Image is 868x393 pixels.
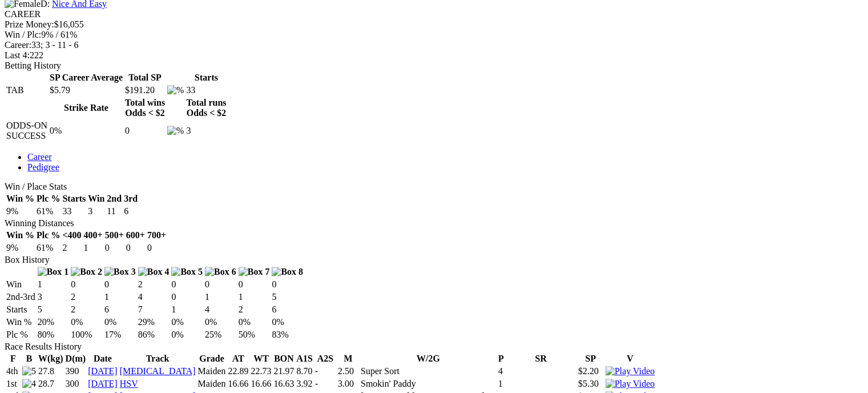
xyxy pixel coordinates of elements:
[5,19,863,30] div: $16,055
[49,72,123,83] th: SP Career Average
[204,316,237,328] td: 0%
[83,242,103,254] td: 1
[147,230,167,241] th: 700+
[5,30,863,40] div: 9% / 61%
[6,366,21,377] td: 4th
[6,329,36,340] td: Plc %
[185,120,227,142] td: 3
[37,304,70,315] td: 5
[62,230,82,241] th: <400
[22,366,36,376] img: 5
[70,291,103,303] td: 2
[204,329,237,340] td: 25%
[38,378,64,390] td: 28.7
[124,97,165,119] th: Total wins Odds < $2
[6,242,35,254] td: 9%
[124,72,165,83] th: Total SP
[204,291,237,303] td: 1
[5,50,30,60] span: Last 4:
[70,316,103,328] td: 0%
[239,267,270,277] img: Box 7
[37,279,70,290] td: 1
[6,353,21,364] th: F
[167,85,184,95] img: %
[6,193,35,204] th: Win %
[6,316,36,328] td: Win %
[5,218,863,228] div: Winning Distances
[104,329,136,340] td: 17%
[87,206,105,217] td: 3
[104,279,136,290] td: 0
[104,316,136,328] td: 0%
[6,120,48,142] td: ODDS-ON SUCCESS
[498,378,504,390] td: 1
[87,353,118,364] th: Date
[238,304,271,315] td: 2
[171,329,203,340] td: 0%
[27,152,52,162] a: Career
[5,342,863,352] div: Race Results History
[605,379,655,388] a: Watch Replay on Watchdog
[6,85,48,96] td: TAB
[227,366,249,377] td: 22.89
[62,206,86,217] td: 33
[119,353,196,364] th: Track
[106,206,122,217] td: 11
[197,366,227,377] td: Maiden
[271,291,304,303] td: 5
[49,120,123,142] td: 0%
[578,378,604,390] td: $5.30
[272,267,303,277] img: Box 8
[227,353,249,364] th: AT
[70,304,103,315] td: 2
[5,255,863,265] div: Box History
[238,329,271,340] td: 50%
[138,279,170,290] td: 2
[273,366,294,377] td: 21.97
[70,329,103,340] td: 100%
[204,279,237,290] td: 0
[197,353,227,364] th: Grade
[124,85,165,96] td: $191.20
[204,304,237,315] td: 4
[5,9,863,19] div: CAREER
[5,40,31,50] span: Career:
[65,353,87,364] th: D(m)
[36,230,60,241] th: Plc %
[83,230,103,241] th: 400+
[106,193,122,204] th: 2nd
[126,230,146,241] th: 600+
[5,19,54,29] span: Prize Money:
[171,291,203,303] td: 0
[171,279,203,290] td: 0
[578,366,604,377] td: $2.20
[271,329,304,340] td: 83%
[87,193,105,204] th: Win
[167,126,184,136] img: %
[271,279,304,290] td: 0
[88,379,118,388] a: [DATE]
[205,267,236,277] img: Box 6
[138,316,170,328] td: 29%
[65,366,87,377] td: 390
[138,291,170,303] td: 4
[49,85,123,96] td: $5.79
[37,316,70,328] td: 20%
[314,378,336,390] td: -
[605,379,655,389] img: Play Video
[296,366,313,377] td: 8.70
[273,378,294,390] td: 16.63
[104,291,136,303] td: 1
[70,279,103,290] td: 0
[185,85,227,96] td: 33
[104,267,136,277] img: Box 3
[360,366,496,377] td: Super Sort
[238,291,271,303] td: 1
[337,353,359,364] th: M
[171,316,203,328] td: 0%
[506,353,576,364] th: SR
[104,304,136,315] td: 6
[250,353,272,364] th: WT
[123,193,138,204] th: 3rd
[62,242,82,254] td: 2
